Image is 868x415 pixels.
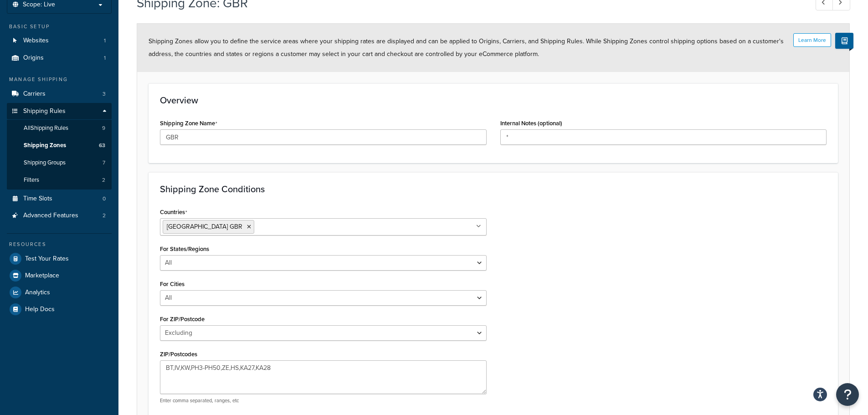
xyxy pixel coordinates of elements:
span: Test Your Rates [25,255,69,263]
button: Learn More [793,33,831,47]
a: Filters2 [7,172,112,189]
span: 9 [102,124,105,132]
span: Help Docs [25,306,55,313]
span: Shipping Rules [23,108,66,115]
a: Shipping Rules [7,103,112,120]
li: Filters [7,172,112,189]
span: Websites [23,37,49,45]
a: Origins1 [7,50,112,67]
a: Time Slots0 [7,190,112,207]
label: Shipping Zone Name [160,120,217,127]
li: Shipping Zones [7,137,112,154]
span: Advanced Features [23,212,78,220]
span: Filters [24,176,39,184]
span: 0 [103,195,106,203]
span: Time Slots [23,195,52,203]
div: Basic Setup [7,23,112,31]
span: 2 [103,212,106,220]
h3: Shipping Zone Conditions [160,184,827,194]
span: Scope: Live [23,1,55,9]
span: Shipping Zones [24,142,66,149]
label: Countries [160,209,187,216]
li: Time Slots [7,190,112,207]
li: Advanced Features [7,207,112,224]
h3: Overview [160,95,827,105]
a: Shipping Zones63 [7,137,112,154]
li: Shipping Groups [7,154,112,171]
li: Websites [7,32,112,49]
a: Advanced Features2 [7,207,112,224]
span: [GEOGRAPHIC_DATA] GBR [167,222,242,231]
label: For States/Regions [160,246,209,252]
span: 1 [104,54,106,62]
span: Shipping Zones allow you to define the service areas where your shipping rates are displayed and ... [149,36,784,59]
span: 7 [103,159,105,167]
label: For ZIP/Postcode [160,316,205,323]
span: 63 [99,142,105,149]
span: 1 [104,37,106,45]
span: Carriers [23,90,46,98]
span: Shipping Groups [24,159,66,167]
button: Show Help Docs [835,33,853,49]
span: Origins [23,54,44,62]
span: All Shipping Rules [24,124,68,132]
a: Carriers3 [7,86,112,102]
a: Analytics [7,284,112,301]
a: Shipping Groups7 [7,154,112,171]
a: Help Docs [7,301,112,318]
div: Manage Shipping [7,76,112,83]
li: Origins [7,50,112,67]
label: ZIP/Postcodes [160,351,197,358]
button: Open Resource Center [836,383,859,406]
label: For Cities [160,281,185,287]
a: Websites1 [7,32,112,49]
span: 3 [103,90,106,98]
span: Analytics [25,289,50,297]
span: Marketplace [25,272,59,280]
textarea: BT,IV,KW,PH3-PH50,ZE,HS,KA27,KA28 [160,360,487,394]
p: Enter comma separated, ranges, etc [160,397,487,404]
a: Test Your Rates [7,251,112,267]
a: Marketplace [7,267,112,284]
a: AllShipping Rules9 [7,120,112,137]
li: Carriers [7,86,112,102]
li: Shipping Rules [7,103,112,190]
div: Resources [7,241,112,248]
label: Internal Notes (optional) [500,120,562,127]
span: 2 [102,176,105,184]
